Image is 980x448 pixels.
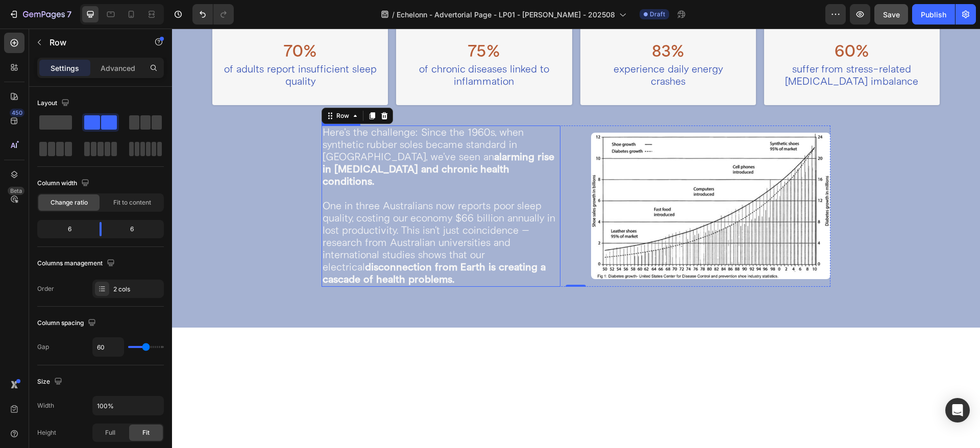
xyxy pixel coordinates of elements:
[50,36,136,48] p: Row
[101,63,135,73] p: Advanced
[93,396,163,415] input: Auto
[419,104,658,251] img: gr1.jpg
[37,428,56,437] div: Height
[39,222,91,236] div: 6
[37,96,71,110] div: Layout
[151,232,374,257] strong: disconnection from Earth is creating a cascade of health problems.
[4,4,76,24] button: 7
[142,428,150,437] span: Fit
[51,198,88,207] span: Change ratio
[51,63,79,73] p: Settings
[883,10,900,19] span: Save
[192,4,234,24] div: Undo/Redo
[10,109,24,117] div: 450
[113,285,161,294] div: 2 cols
[67,8,71,20] p: 7
[8,187,24,195] div: Beta
[113,198,151,207] span: Fit to content
[233,35,390,59] p: of chronic diseases linked to inflammation
[172,29,980,448] iframe: Design area
[418,35,575,47] p: experience daily energy
[37,375,64,389] div: Size
[601,35,758,59] p: suffer from stress-related [MEDICAL_DATA] imbalance
[151,98,388,257] p: Here's the challenge: Since the 1960s, when synthetic rubber soles became standard in [GEOGRAPHIC...
[392,9,395,20] span: /
[105,428,115,437] span: Full
[37,177,91,190] div: Column width
[874,4,908,24] button: Save
[945,398,970,422] div: Open Intercom Messenger
[37,257,117,270] div: Columns management
[162,83,179,92] div: Row
[37,342,49,352] div: Gap
[37,284,54,293] div: Order
[151,122,382,159] strong: alarming rise in [MEDICAL_DATA] and chronic health conditions.
[418,47,575,59] p: crashes
[93,338,124,356] input: Auto
[37,401,54,410] div: Width
[600,12,759,34] h2: 60%
[397,9,615,20] span: Echelonn - Advertorial Page - LP01 - [PERSON_NAME] - 202508
[650,10,665,19] span: Draft
[912,4,955,24] button: Publish
[416,12,576,34] h2: 83%
[921,9,946,20] div: Publish
[37,316,98,330] div: Column spacing
[110,222,162,236] div: 6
